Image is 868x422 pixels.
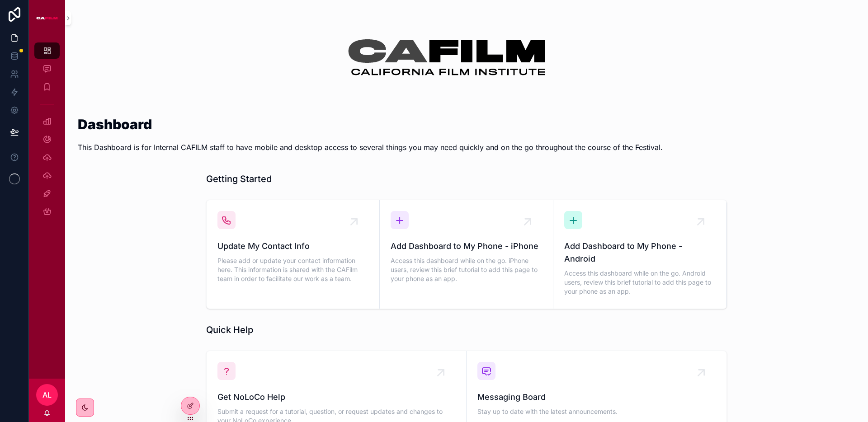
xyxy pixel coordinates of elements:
span: Access this dashboard while on the go. Android users, review this brief tutorial to add this page... [564,269,715,296]
h1: Dashboard [78,117,663,131]
p: This Dashboard is for Internal CAFILM staff to have mobile and desktop access to several things y... [78,142,663,153]
a: Add Dashboard to My Phone - AndroidAccess this dashboard while on the go. Android users, review t... [553,200,726,309]
div: scrollable content [29,36,65,231]
span: Add Dashboard to My Phone - iPhone [391,240,542,253]
span: Get NoLoCo Help [217,391,455,403]
a: Add Dashboard to My Phone - iPhoneAccess this dashboard while on the go. iPhone users, review thi... [380,200,553,309]
span: Add Dashboard to My Phone - Android [564,240,715,265]
img: App logo [36,11,58,25]
span: Update My Contact Info [217,240,368,253]
span: Access this dashboard while on the go. iPhone users, review this brief tutorial to add this page ... [391,256,542,283]
h1: Getting Started [206,173,272,185]
span: Please add or update your contact information here. This information is shared with the CAFilm te... [217,256,368,283]
img: 32001-CAFilm-Logo.webp [348,22,585,92]
span: Messaging Board [477,391,716,403]
h1: Quick Help [206,324,253,336]
span: Stay up to date with the latest announcements. [477,407,716,416]
a: Update My Contact InfoPlease add or update your contact information here. This information is sha... [207,200,380,309]
span: AL [42,389,52,400]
